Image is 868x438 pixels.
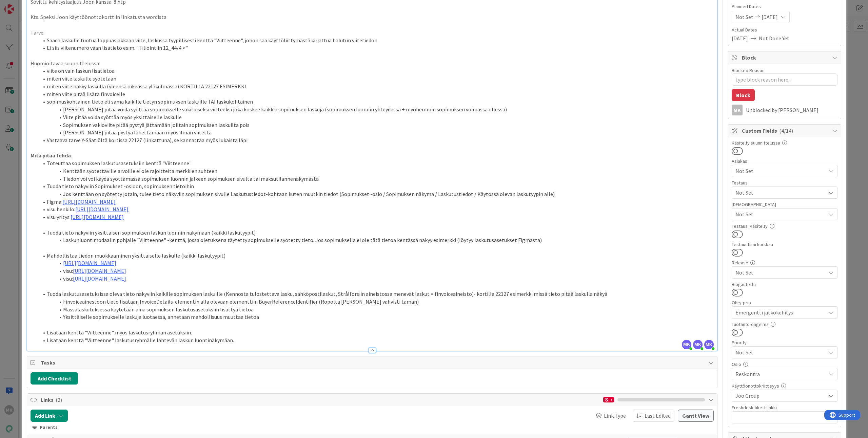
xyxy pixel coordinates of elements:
span: Not Set [735,13,753,21]
span: Custom Fields [742,127,829,135]
div: Käyttöönottokriittisyys [732,384,837,388]
li: viite on vain laskun lisätietoa [39,67,714,75]
li: Lisätään kenttä "Viitteenne" laskutusryhmälle lähtevän laskun luontinäkymään. [39,336,714,344]
span: Not Set [735,189,826,197]
div: Ohry-prio [732,300,837,305]
span: Not Set [735,268,826,277]
li: Laskunluontimodaalin pohjalle "Viitteenne" -kenttä, jossa oletuksena täytetty sopimukselle syötet... [39,236,714,244]
a: [URL][DOMAIN_NAME] [62,198,116,205]
div: MK [732,105,743,115]
li: visu yritys: [39,213,714,221]
li: Kenttään syötettäville arvoille ei ole rajoitteita merkkien suhteen [39,167,714,175]
span: Not Set [735,210,826,218]
div: 1 [603,397,614,402]
li: Lisätään kenttä "Viitteenne" myös laskutusryhmän asetuksiin. [39,329,714,336]
div: Käsitelty suunnittelussa [732,140,837,145]
li: Yksittäiselle sopimukselle laskuja luotaessa, annetaan mahdollisuus muuttaa tietoa [39,313,714,321]
li: Tuoda tieto näkyviin Sopimukset -osioon, sopimuksen tietoihin [39,182,714,190]
span: Block [742,53,829,62]
li: Vastaava tarve Y-Säätiöltä kortissa 22127 (linkattuna), se kannattaa myös lukaista läpi [39,136,714,144]
li: Saada laskulle tuotua loppuasiakkaan viite, laskussa tyypillisesti kenttä "Viitteenne", johon saa... [39,37,714,44]
span: Not Done Yet [759,34,789,42]
span: Joo Group [735,392,826,400]
li: Mahdollistaa tiedon muokkaaminen yksittäiselle laskulle (kaikki laskutyypit) [39,252,714,260]
li: visu: [39,267,714,275]
p: Kts. Speksi Joon käyttöönottokorttiin linkatusta wordista [31,13,714,21]
span: MK [693,340,703,349]
div: Blogautettu [732,282,837,287]
div: Testaus [732,180,837,185]
div: Release [732,260,837,265]
span: Last Edited [645,412,671,420]
li: Figma: [39,198,714,206]
span: Not Set [735,167,826,175]
div: [DEMOGRAPHIC_DATA] [732,202,837,207]
li: visu henkilö: [39,205,714,213]
a: [URL][DOMAIN_NAME] [63,260,116,266]
li: Tiedon voi voi käydä syöttämässä sopimuksen luonnin jälkeen sopimuksen sivulta tai maksutilannenä... [39,175,714,183]
li: sopimuskohtainen tieto eli sama kaikille tietyn sopimuksen laskuille TAI laskukohtainen [39,98,714,106]
span: ( 2 ) [56,396,62,403]
button: Block [732,89,755,101]
li: Tuoda laskutusasetuksissa oleva tieto näkyviin kaikille sopimuksen laskuille (Kennosta tulostetta... [39,290,714,298]
span: Not Set [735,348,822,357]
li: [PERSON_NAME] pitää pystyä lähettämään myös ilman viitettä [39,129,714,136]
button: Add Link [31,410,68,422]
li: Toteuttaa sopimuksen laskutusasetuksiin kenttä "Viitteenne" [39,159,714,167]
p: : [31,152,714,159]
li: Ei siis viitenumero vaan lisätieto esim. "Tiliöintiin 12_44/4 >" [39,44,714,52]
label: Blocked Reason [732,67,765,73]
span: Planned Dates [732,3,837,10]
li: miten viite laskulle syötetään [39,75,714,83]
button: Last Edited [633,410,674,422]
button: Add Checklist [31,372,78,385]
span: MK [682,340,691,349]
div: Priority [732,340,837,345]
div: Tuotanto-ongelma [732,322,837,327]
li: Tuoda tieto näkyviin yksittäisen sopimuksen laskun luonnin näkymään (kaikki laskutyypit) [39,229,714,237]
div: Unblocked by [PERSON_NAME] [746,107,837,113]
a: [URL][DOMAIN_NAME] [71,214,124,220]
a: [URL][DOMAIN_NAME] [73,267,126,274]
div: Osio [732,362,837,367]
span: Link Type [604,412,626,420]
li: Finvoiceainestoon tieto lisätään InvoiceDetails-elementin alla olevaan elementtiin BuyerReference... [39,298,714,306]
span: Support [14,1,31,9]
li: Sopimuksen vakioviite pitää pystyä jättämään joiltain sopimuksen laskuilta pois [39,121,714,129]
span: Emergentti jatkokehitys [735,308,822,317]
a: [URL][DOMAIN_NAME] [75,206,129,213]
li: [PERSON_NAME] pitää voida syöttää sopimukselle vakituiseksi viitteeksi joka koskee kaikkia sopimu... [39,106,714,113]
div: Testaustiimi kurkkaa [732,242,837,247]
span: ( 4/14 ) [779,127,793,134]
li: Jos kenttään on syötetty jotain, tulee tieto näkyviin sopimuksen sivulle Laskutustiedot-kohtaan k... [39,190,714,198]
p: Tarve: [31,29,714,37]
div: Asiakas [732,159,837,163]
div: Testaus: Käsitelty [732,224,837,228]
li: Massalaskutuksessa käytetään aina sopimuksen laskutusasetuksiin lisättyä tietoa [39,306,714,313]
li: visu: [39,275,714,283]
li: Viite pitää voida syöttää myös yksittäiselle laskulle [39,113,714,121]
span: Actual Dates [732,26,837,34]
span: Reskontra [735,370,826,378]
p: Huomioitavaa suunnittelussa: [31,60,714,67]
li: miten viite pitää lisätä finvoicelle [39,90,714,98]
div: Parents [32,424,712,431]
a: [URL][DOMAIN_NAME] [73,275,126,282]
span: Tasks [41,358,705,367]
li: miten viite näkyy laskulla (yleensä oikeassa yläkulmassa) KORTILLA 22127 ESIMERKKI [39,83,714,90]
strong: Mitä pitää tehdä [31,152,71,159]
span: [DATE] [732,34,748,42]
span: Links [41,396,600,404]
button: Gantt View [678,410,714,422]
span: MK [704,340,714,349]
div: Freshdesk tikettilinkki [732,405,837,410]
span: [DATE] [762,13,778,21]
